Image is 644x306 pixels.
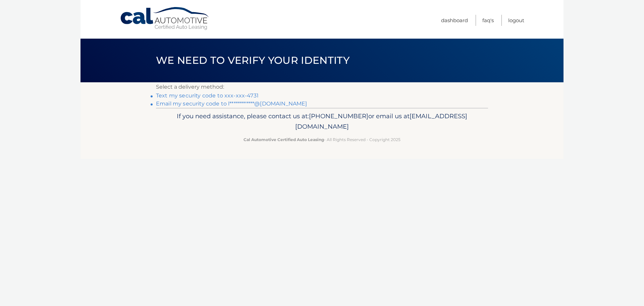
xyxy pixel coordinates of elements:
a: Dashboard [441,15,468,26]
strong: Cal Automotive Certified Auto Leasing [244,137,324,142]
p: Select a delivery method: [156,82,488,92]
span: We need to verify your identity [156,54,350,67]
p: - All Rights Reserved - Copyright 2025 [160,136,484,143]
a: Logout [508,15,524,26]
a: Text my security code to xxx-xxx-4731 [156,92,259,99]
span: [PHONE_NUMBER] [309,112,368,120]
p: If you need assistance, please contact us at: or email us at [160,111,484,132]
a: Cal Automotive [120,7,210,31]
a: FAQ's [482,15,494,26]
